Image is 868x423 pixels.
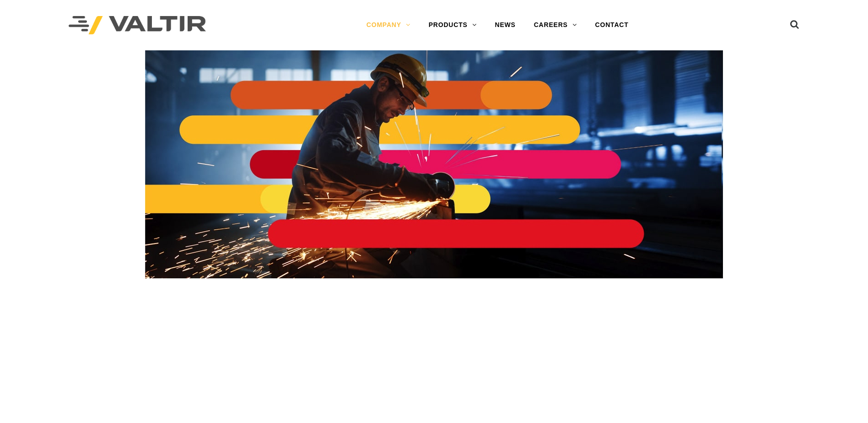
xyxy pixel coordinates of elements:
a: COMPANY [357,16,420,34]
a: CAREERS [525,16,586,34]
a: PRODUCTS [420,16,486,34]
a: NEWS [486,16,525,34]
img: Valtir [69,16,206,35]
a: CONTACT [586,16,638,34]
